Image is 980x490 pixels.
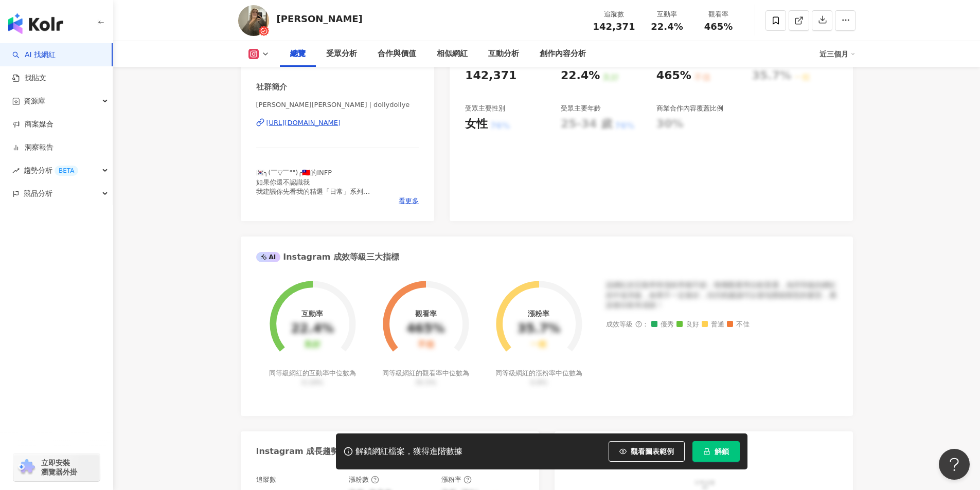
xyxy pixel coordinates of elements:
button: 觀看圖表範例 [609,441,685,462]
div: [PERSON_NAME] [277,12,363,25]
div: 22.4% [291,322,334,336]
img: KOL Avatar [238,5,269,36]
div: 漲粉率 [528,310,549,318]
a: 商案媒合 [12,119,54,130]
div: 解鎖網紅檔案，獲得進階數據 [355,446,462,457]
span: 立即安裝 瀏覽器外掛 [41,458,77,477]
div: 合作與價值 [378,48,416,60]
img: chrome extension [16,459,37,476]
img: logo [8,13,63,34]
div: 22.4% [561,68,600,84]
div: 互動率 [648,9,687,20]
div: 近三個月 [819,46,856,62]
span: 142,371 [593,21,635,32]
span: rise [12,167,20,174]
div: 互動率 [301,310,323,318]
div: 465% [656,68,691,84]
div: 總覽 [290,48,306,60]
span: 競品分析 [24,182,52,205]
div: 互動分析 [488,48,519,60]
div: 創作內容分析 [540,48,586,60]
span: 35.5% [415,378,436,386]
span: [PERSON_NAME][PERSON_NAME] | dollydollye [256,100,419,110]
div: 良好 [304,340,320,350]
a: chrome extension立即安裝 瀏覽器外掛 [13,453,100,481]
span: 資源庫 [24,89,45,113]
span: 普通 [702,321,724,329]
a: [URL][DOMAIN_NAME] [256,118,419,128]
div: 漲粉數 [349,475,379,484]
div: 142,371 [465,68,516,84]
div: 相似網紅 [437,48,468,60]
div: 同等級網紅的漲粉率中位數為 [494,369,584,387]
div: BETA [55,166,78,176]
a: 找貼文 [12,73,46,83]
div: 社群簡介 [256,82,287,93]
a: searchAI 找網紅 [12,50,56,60]
span: 0.8% [530,378,547,386]
span: 良好 [676,321,699,329]
div: 同等級網紅的觀看率中位數為 [381,369,471,387]
span: 解鎖 [715,447,729,456]
div: 女性 [465,116,488,132]
div: 該網紅的互動率和漲粉率都不錯，唯獨觀看率比較普通，為同等級的網紅的中低等級，效果不一定會好，但仍然建議可以發包開箱類型的案型，應該會比較有成效！ [606,280,838,311]
a: 洞察報告 [12,142,54,153]
div: 受眾主要性別 [465,104,505,113]
div: Instagram 成效等級三大指標 [256,251,399,263]
div: 不佳 [418,340,434,350]
span: 不佳 [727,321,750,329]
div: 35.7% [518,322,560,336]
span: 465% [704,22,733,32]
span: 優秀 [651,321,674,329]
div: 觀看率 [415,310,437,318]
button: 解鎖 [692,441,740,462]
span: lock [703,448,710,455]
div: 受眾主要年齡 [561,104,601,113]
div: 觀看率 [699,9,738,20]
span: 看更多 [399,196,419,206]
div: 465% [406,322,444,336]
span: 🇰🇷╮(￣▽￣"")╭🇹🇼的INFP 如果你還不認識我 我建議你先看我的精選「日常」系列 工作信件：[EMAIL_ADDRESS][DOMAIN_NAME] （小盒子不回工作 去找我經紀人😻） [256,169,406,214]
span: 觀看圖表範例 [631,447,674,456]
span: 0.19% [302,378,323,386]
div: [URL][DOMAIN_NAME] [266,118,341,128]
div: AI [256,252,281,262]
div: 一般 [530,340,547,350]
span: 22.4% [651,22,683,32]
div: 成效等級 ： [606,321,838,329]
div: 同等級網紅的互動率中位數為 [268,369,358,387]
div: 商業合作內容覆蓋比例 [656,104,723,113]
div: 追蹤數 [256,475,276,484]
div: 受眾分析 [326,48,357,60]
div: 追蹤數 [593,9,635,20]
div: 漲粉率 [441,475,472,484]
span: 趨勢分析 [24,159,78,182]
